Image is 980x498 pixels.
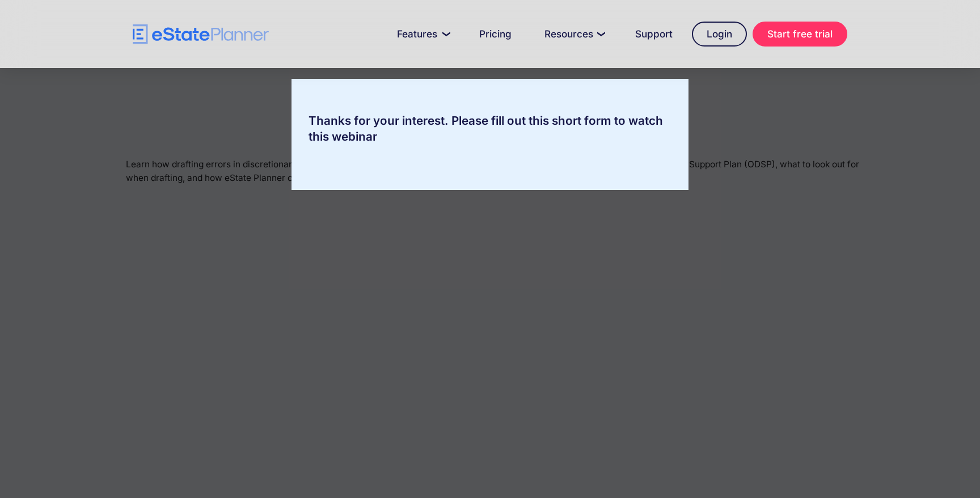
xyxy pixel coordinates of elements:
[531,23,616,45] a: Resources
[292,113,688,145] div: Thanks for your interest. Please fill out this short form to watch this webinar
[383,23,460,45] a: Features
[133,24,269,44] a: home
[622,23,686,45] a: Support
[466,23,525,45] a: Pricing
[692,22,747,47] a: Login
[753,22,847,47] a: Start free trial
